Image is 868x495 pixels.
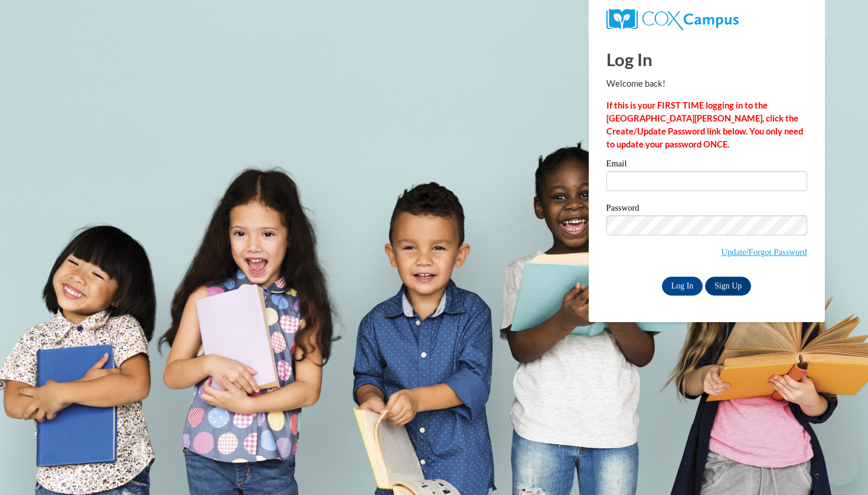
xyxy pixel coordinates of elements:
label: Email [606,159,807,171]
h1: Log In [606,47,807,71]
a: Update/Forgot Password [721,247,807,257]
a: Sign Up [705,277,751,296]
a: COX Campus [606,9,807,30]
iframe: Button to launch messaging window [821,448,859,486]
p: Welcome back! [606,77,807,90]
img: COX Campus [606,9,739,30]
input: Log In [662,277,703,296]
strong: If this is your FIRST TIME logging in to the [GEOGRAPHIC_DATA][PERSON_NAME], click the Create/Upd... [606,100,803,149]
label: Password [606,204,807,215]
